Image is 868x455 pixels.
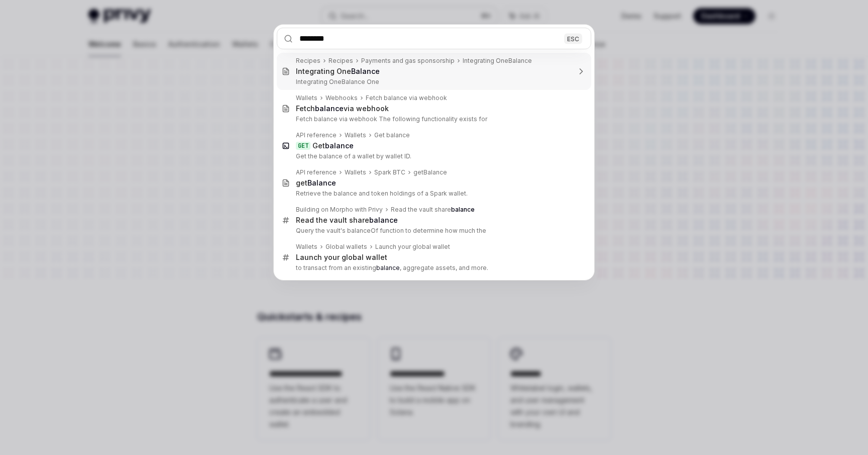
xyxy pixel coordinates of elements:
[463,57,532,65] div: Integrating OneBalance
[296,115,570,123] p: Fetch balance via webhook The following functionality exists for
[296,142,310,150] div: GET
[296,152,570,160] p: Get the balance of a wallet by wallet ID.
[375,243,450,251] div: Launch your global wallet
[374,168,405,176] div: Spark BTC
[296,131,337,139] div: API reference
[413,168,447,176] div: getBalance
[307,178,336,187] b: Balance
[296,67,380,76] div: Integrating One
[296,206,383,214] div: Building on Morpho with Privy
[315,104,344,113] b: balance
[312,141,354,150] div: Get
[351,67,380,75] b: Balance
[329,57,353,65] div: Recipes
[296,253,387,262] div: Launch your global wallet
[296,104,389,113] div: Fetch via webhook
[296,57,320,65] div: Recipes
[366,94,447,102] div: Fetch balance via webhook
[296,216,398,225] div: Read the vault share
[325,141,354,150] b: balance
[325,243,367,251] div: Global wallets
[361,57,455,65] div: Payments and gas sponsorship
[296,94,317,102] div: Wallets
[296,227,570,235] p: Query the vault's balanceOf function to determine how much the
[345,131,366,139] div: Wallets
[296,78,570,86] p: Integrating OneBalance One
[391,206,475,214] div: Read the vault share
[296,264,570,272] p: to transact from an existing , aggregate assets, and more.
[296,243,317,251] div: Wallets
[369,216,398,224] b: balance
[296,178,336,188] div: get
[296,190,570,198] p: Retrieve the balance and token holdings of a Spark wallet.
[325,94,358,102] div: Webhooks
[564,33,582,44] div: ESC
[374,131,410,139] div: Get balance
[296,168,337,176] div: API reference
[345,168,366,176] div: Wallets
[376,264,400,271] b: balance
[451,206,475,213] b: balance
